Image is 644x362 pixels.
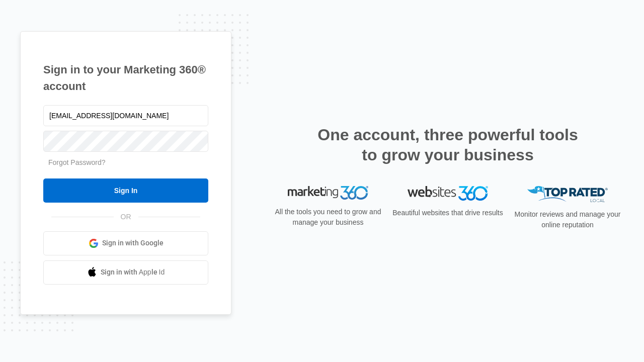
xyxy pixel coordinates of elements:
[101,267,165,278] span: Sign in with Apple Id
[43,231,208,255] a: Sign in with Google
[314,125,581,165] h2: One account, three powerful tools to grow your business
[43,178,208,203] input: Sign In
[391,208,504,218] p: Beautiful websites that drive results
[288,186,368,200] img: Marketing 360
[511,209,624,230] p: Monitor reviews and manage your online reputation
[43,260,208,285] a: Sign in with Apple Id
[43,61,208,95] h1: Sign in to your Marketing 360® account
[527,186,608,203] img: Top Rated Local
[102,238,164,248] span: Sign in with Google
[408,186,488,201] img: Websites 360
[43,105,208,126] input: Email
[114,212,138,222] span: OR
[272,207,384,228] p: All the tools you need to grow and manage your business
[48,158,106,166] a: Forgot Password?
